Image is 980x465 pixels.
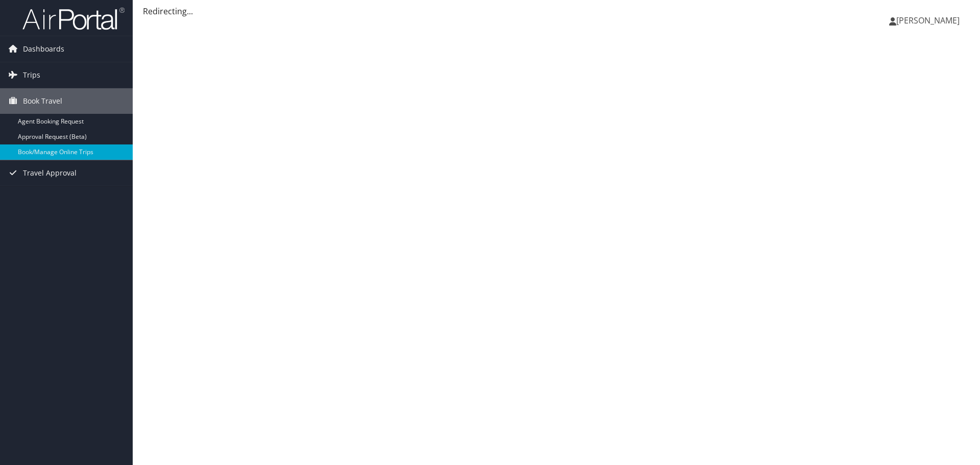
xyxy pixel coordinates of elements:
[23,88,62,114] span: Book Travel
[143,5,970,17] div: Redirecting...
[23,160,77,186] span: Travel Approval
[896,15,960,26] span: [PERSON_NAME]
[22,7,125,31] img: airportal-logo.png
[889,5,970,36] a: [PERSON_NAME]
[23,62,40,88] span: Trips
[23,36,64,62] span: Dashboards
